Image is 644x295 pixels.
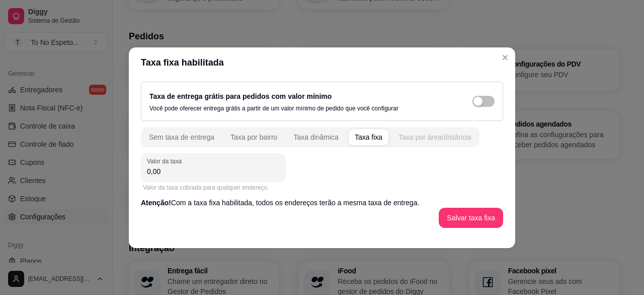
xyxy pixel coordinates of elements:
[129,47,515,78] header: Taxa fixa habilitada
[141,199,171,207] span: Atenção!
[293,132,339,142] div: Taxa dinâmica
[147,157,185,165] label: Valor da taxa
[439,208,503,228] button: Salvar taxa fixa
[149,92,332,100] label: Taxa de entrega grátis para pedidos com valor mínimo
[230,132,277,142] div: Taxa por bairro
[149,132,214,142] div: Sem taxa de entrega
[147,166,280,176] input: Valor da taxa
[398,132,471,142] div: Taxa por área/distância
[141,198,503,208] p: Com a taxa fixa habilitada, todos os endereços terão a mesma taxa de entrega.
[355,132,382,142] div: Taxa fixa
[497,49,513,66] button: Close
[149,104,398,112] p: Você pode oferecer entrega grátis a partir de um valor mínimo de pedido que você configurar
[143,184,284,192] div: Valor da taxa cobrada para qualquer endereço.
